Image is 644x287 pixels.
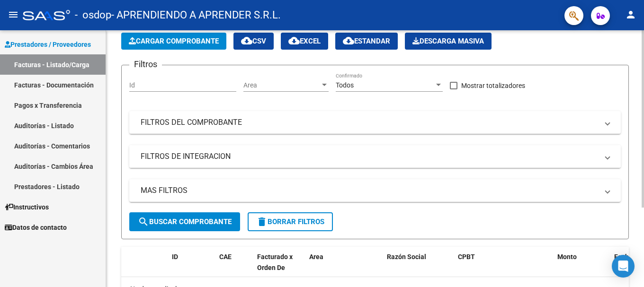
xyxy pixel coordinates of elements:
span: Descarga Masiva [412,37,484,45]
mat-expansion-panel-header: FILTROS DE INTEGRACION [129,145,621,168]
span: Razón Social [387,253,426,261]
button: EXCEL [281,33,328,50]
mat-icon: search [138,216,149,227]
span: CPBT [458,253,475,261]
mat-panel-title: MAS FILTROS [141,185,598,196]
span: Borrar Filtros [256,217,324,226]
button: Estandar [335,33,398,50]
span: EXCEL [288,37,321,45]
mat-panel-title: FILTROS DE INTEGRACION [141,151,598,162]
span: Todos [336,81,354,89]
span: Facturado x Orden De [257,253,293,271]
mat-expansion-panel-header: FILTROS DEL COMPROBANTE [129,111,621,134]
span: Area [309,253,323,261]
span: - APRENDIENDO A APRENDER S.R.L. [111,5,281,26]
button: Buscar Comprobante [129,212,240,231]
app-download-masive: Descarga masiva de comprobantes (adjuntos) [405,33,492,50]
span: Estandar [343,37,390,45]
span: Datos de contacto [5,222,67,233]
button: Cargar Comprobante [121,33,226,50]
span: Buscar Comprobante [138,217,232,226]
mat-icon: cloud_download [343,35,354,46]
span: - osdop [75,5,111,26]
mat-icon: menu [8,9,19,20]
span: ID [172,253,178,261]
mat-expansion-panel-header: MAS FILTROS [129,179,621,202]
div: Open Intercom Messenger [612,255,635,278]
mat-icon: person [625,9,636,20]
span: Mostrar totalizadores [461,80,525,91]
span: Prestadores / Proveedores [5,39,91,50]
mat-icon: cloud_download [288,35,300,46]
mat-icon: cloud_download [241,35,252,46]
span: Instructivos [5,202,49,212]
h3: Filtros [129,58,162,71]
span: CSV [241,37,266,45]
button: Borrar Filtros [248,212,333,231]
span: Area [243,81,320,89]
button: CSV [233,33,274,50]
span: CAE [219,253,232,261]
button: Descarga Masiva [405,33,492,50]
mat-icon: delete [256,216,268,227]
span: Cargar Comprobante [129,37,219,45]
mat-panel-title: FILTROS DEL COMPROBANTE [141,117,598,128]
span: Monto [557,253,577,261]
